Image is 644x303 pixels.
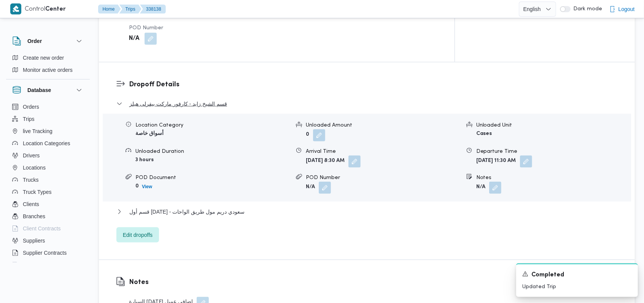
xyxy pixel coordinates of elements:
[9,186,87,198] button: Truck Types
[522,270,632,280] div: Notification
[6,101,90,265] div: Database
[23,163,46,172] span: Locations
[9,198,87,210] button: Clients
[476,174,631,182] div: Notes
[531,271,564,280] span: Completed
[103,114,631,201] div: قسم الشيخ زايد - كارفور ماركت بيفرلى هيلز
[135,131,164,136] b: أسواق خاصة
[23,65,73,75] span: Monitor active orders
[135,157,154,162] b: 3 hours
[140,5,166,14] button: 338138
[306,185,315,190] b: N/A
[142,184,152,189] b: View
[119,5,142,14] button: Trips
[27,36,42,46] h3: Order
[23,224,61,233] span: Client Contracts
[9,259,87,271] button: Devices
[306,132,309,137] b: 0
[306,148,460,155] div: Arrival Time
[12,86,84,95] button: Database
[23,236,45,245] span: Suppliers
[9,149,87,162] button: Drivers
[116,99,618,108] button: قسم الشيخ زايد - كارفور ماركت بيفرلى هيلز
[9,137,87,149] button: Location Categories
[476,131,492,136] b: Cases
[129,34,139,43] b: N/A
[23,127,52,136] span: live Tracking
[9,247,87,259] button: Supplier Contracts
[27,86,51,95] h3: Database
[9,64,87,76] button: Monitor active orders
[23,212,45,221] span: Branches
[306,121,460,129] div: Unloaded Amount
[476,148,631,155] div: Departure Time
[306,174,460,182] div: POD Number
[135,184,139,189] b: 0
[10,3,21,14] img: X8yXhbKr1z7QwAAAABJRU5ErkJggg==
[23,260,42,270] span: Devices
[23,53,64,62] span: Create new order
[9,210,87,222] button: Branches
[129,207,245,216] span: قسم أول [DATE] - سعودي دريم مول طريق الواحات
[476,121,631,129] div: Unloaded Unit
[135,148,290,155] div: Unloaded Duration
[9,162,87,174] button: Locations
[23,175,38,184] span: Trucks
[9,113,87,125] button: Trips
[116,227,159,243] button: Edit dropoffs
[23,200,39,209] span: Clients
[476,185,485,190] b: N/A
[9,101,87,113] button: Orders
[9,52,87,64] button: Create new order
[23,114,35,124] span: Trips
[23,102,39,111] span: Orders
[135,121,290,129] div: Location Category
[23,187,51,197] span: Truck Types
[139,182,155,191] button: View
[98,5,121,14] button: Home
[129,277,209,287] h3: Notes
[23,248,67,257] span: Supplier Contracts
[23,139,70,148] span: Location Categories
[129,79,618,90] h3: Dropoff Details
[116,207,618,216] button: قسم أول [DATE] - سعودي دريم مول طريق الواحات
[522,283,632,291] p: Updated Trip
[306,159,345,163] b: [DATE] 8:30 AM
[571,6,603,12] span: Dark mode
[23,151,40,160] span: Drivers
[9,125,87,137] button: live Tracking
[129,99,227,108] span: قسم الشيخ زايد - كارفور ماركت بيفرلى هيلز
[606,2,638,17] button: Logout
[135,174,290,182] div: POD Document
[9,235,87,247] button: Suppliers
[476,159,516,163] b: [DATE] 11:30 AM
[9,174,87,186] button: Trucks
[46,6,66,12] b: Center
[123,230,153,240] span: Edit dropoffs
[9,222,87,235] button: Client Contracts
[129,25,163,30] span: POD Number
[6,52,90,79] div: Order
[12,36,84,46] button: Order
[619,5,635,14] span: Logout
